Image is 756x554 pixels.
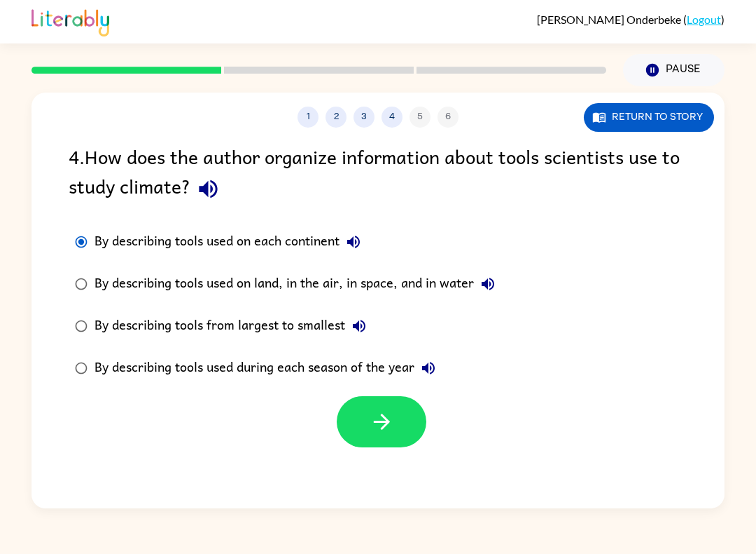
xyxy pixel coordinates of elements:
button: By describing tools used on land, in the air, in space, and in water [474,270,502,298]
button: By describing tools from largest to smallest [345,312,373,340]
span: [PERSON_NAME] Onderbeke [537,13,683,26]
button: By describing tools used during each season of the year [414,354,442,382]
div: By describing tools used on each continent [94,228,367,256]
div: ( ) [537,13,724,26]
img: Literably [31,6,109,36]
a: Logout [687,13,721,26]
button: 3 [353,107,374,128]
div: 4 . How does the author organize information about tools scientists use to study climate? [69,142,687,207]
button: Return to story [584,103,714,132]
button: By describing tools used on each continent [339,228,367,256]
button: 2 [325,107,346,128]
button: Pause [623,54,724,86]
div: By describing tools used during each season of the year [94,354,442,382]
div: By describing tools used on land, in the air, in space, and in water [94,270,502,298]
div: By describing tools from largest to smallest [94,312,373,340]
button: 1 [297,107,318,128]
button: 4 [381,107,402,128]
